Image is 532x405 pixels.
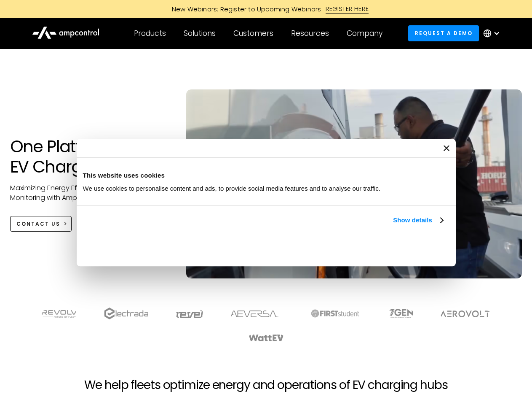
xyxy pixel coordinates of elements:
a: New Webinars: Register to Upcoming WebinarsREGISTER HERE [77,4,456,13]
img: Aerovolt Logo [440,310,490,317]
div: REGISTER HERE [326,4,369,13]
a: Show details [393,215,443,225]
div: Solutions [184,29,216,38]
a: CONTACT US [10,216,72,232]
span: We use cookies to personalise content and ads, to provide social media features and to analyse ou... [83,185,381,192]
h1: One Platform for EV Charging Hubs [10,136,170,177]
div: Customers [233,29,273,38]
img: electrada logo [104,308,148,319]
div: Resources [291,29,329,38]
a: Request a demo [408,25,479,41]
button: Close banner [444,145,449,151]
div: This website uses cookies [83,170,449,181]
button: Okay [325,235,446,259]
div: New Webinars: Register to Upcoming Webinars [163,5,326,13]
div: Products [134,29,166,38]
p: Maximizing Energy Efficiency, Uptime, and 24/7 Monitoring with Ampcontrol Solutions [10,184,170,202]
h2: We help fleets optimize energy and operations of EV charging hubs [84,378,447,392]
div: Company [347,29,382,38]
div: CONTACT US [16,220,60,228]
img: WattEV logo [249,335,284,341]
